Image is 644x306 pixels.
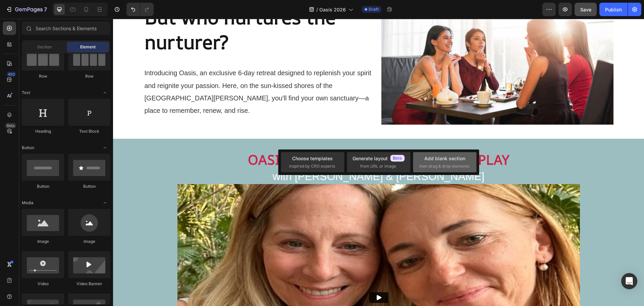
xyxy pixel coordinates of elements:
[22,238,64,245] div: Image
[3,3,50,16] button: 7
[621,273,637,289] div: Open Intercom Messenger
[64,131,467,150] h2: OASIS WELLNESS INFO SESSION REPLAY
[289,163,335,169] span: inspired by CRO experts
[424,155,465,162] div: Add blank section
[22,281,64,287] div: Video
[6,72,16,77] div: 450
[68,128,110,134] div: Text Block
[113,19,644,306] iframe: Design area
[22,90,30,96] span: Text
[22,145,34,151] span: Button
[605,6,622,13] div: Publish
[68,183,110,189] div: Button
[37,44,52,50] span: Section
[22,128,64,134] div: Heading
[316,6,318,13] span: /
[419,163,469,169] span: then drag & drop elements
[68,238,110,245] div: Image
[360,163,396,169] span: from URL or image
[100,198,110,208] span: Toggle open
[22,73,64,79] div: Row
[32,50,258,95] span: Introducing Oasis, an exclusive 6-day retreat designed to replenish your spirit and reignite your...
[22,183,64,189] div: Button
[575,3,597,16] button: Save
[5,123,16,128] div: Beta
[22,21,110,35] input: Search Sections & Elements
[80,44,96,50] span: Element
[292,155,333,162] div: Choose templates
[68,73,110,79] div: Row
[64,150,467,166] h2: with [PERSON_NAME] & [PERSON_NAME]
[100,87,110,98] span: Toggle open
[68,281,110,287] div: Video Banner
[599,3,628,16] button: Publish
[319,6,346,13] span: Oasis 2026
[44,5,47,13] p: 7
[126,3,154,16] div: Undo/Redo
[369,6,379,12] span: Draft
[580,7,591,12] span: Save
[353,155,405,162] div: Generate layout
[100,142,110,153] span: Toggle open
[22,200,34,206] span: Media
[256,273,275,284] button: Play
